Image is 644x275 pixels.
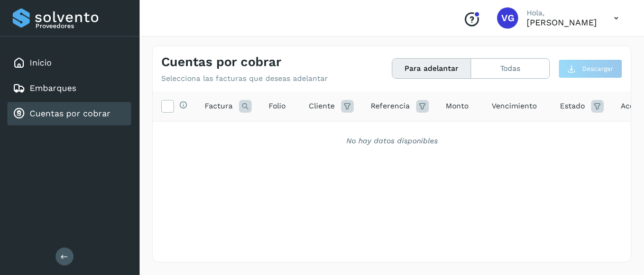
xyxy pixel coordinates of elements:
span: Estado [560,100,585,112]
p: VIRIDIANA GONZALEZ MENDOZA [527,17,597,27]
a: Inicio [30,58,52,68]
p: Proveedores [35,22,127,30]
button: Descargar [558,59,622,78]
a: Cuentas por cobrar [30,108,111,118]
span: Descargar [582,64,613,74]
span: Referencia [371,100,410,112]
span: Monto [446,100,468,112]
span: Vencimiento [492,100,537,112]
button: Para adelantar [392,59,471,78]
button: Todas [471,59,549,78]
span: Folio [269,100,286,112]
span: Cliente [309,100,335,112]
div: No hay datos disponibles [167,135,617,146]
span: Factura [205,100,233,112]
p: Selecciona las facturas que deseas adelantar [161,74,328,83]
div: Embarques [7,77,131,100]
p: Hola, [527,8,597,17]
div: Cuentas por cobrar [7,102,131,125]
a: Embarques [30,83,76,93]
div: Inicio [7,51,131,75]
h4: Cuentas por cobrar [161,54,281,70]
